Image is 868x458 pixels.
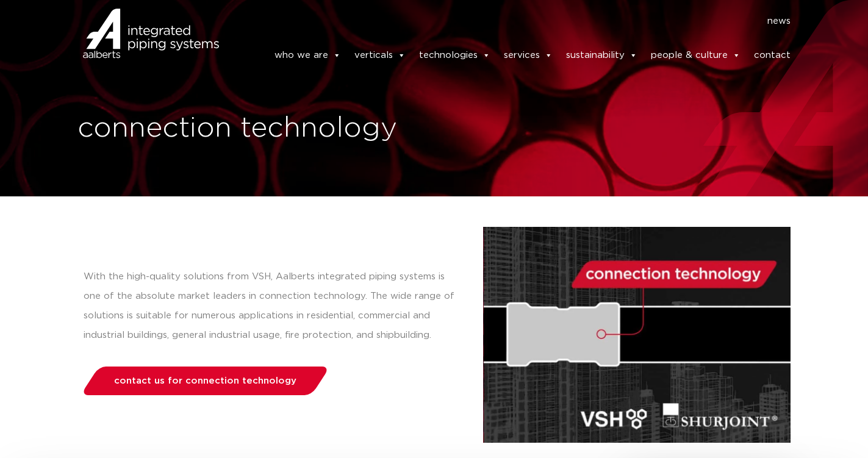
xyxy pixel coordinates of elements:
[767,12,791,31] a: news
[77,109,428,148] h1: connection technology
[354,43,406,68] a: verticals
[114,376,296,385] span: contact us for connection technology
[651,43,741,68] a: people & culture
[84,267,459,345] p: With the high-quality solutions from VSH, Aalberts integrated piping systems is one of the absolu...
[754,43,791,68] a: contact
[237,12,791,31] nav: Menu
[80,367,330,395] a: contact us for connection technology
[419,43,490,68] a: technologies
[566,43,637,68] a: sustainability
[504,43,553,68] a: services
[274,43,341,68] a: who we are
